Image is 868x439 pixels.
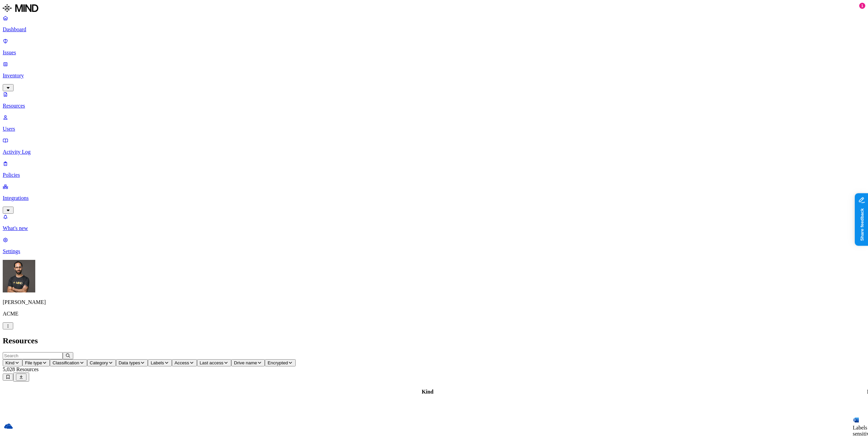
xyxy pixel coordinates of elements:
[3,248,865,254] p: Settings
[3,352,63,359] input: Search
[3,237,865,254] a: Settings
[3,137,865,155] a: Activity Log
[3,311,865,317] p: ACME
[3,91,865,109] a: Resources
[90,360,108,365] span: Category
[3,26,865,33] p: Dashboard
[3,38,865,56] a: Issues
[200,360,223,365] span: Last access
[3,3,38,14] img: MIND
[859,3,865,9] div: 1
[3,160,865,178] a: Policies
[25,360,42,365] span: File type
[3,336,865,345] h2: Resources
[3,61,865,90] a: Inventory
[3,225,865,231] p: What's new
[3,126,865,132] p: Users
[3,103,865,109] p: Resources
[3,15,865,33] a: Dashboard
[4,421,13,431] img: onedrive.svg
[175,360,189,365] span: Access
[3,3,865,15] a: MIND
[5,360,15,365] span: Kind
[3,214,865,231] a: What's new
[3,114,865,132] a: Users
[853,417,860,423] img: microsoft-word.svg
[3,184,865,213] a: Integrations
[3,195,865,201] p: Integrations
[4,389,851,395] div: Kind
[268,360,288,365] span: Encrypted
[3,366,39,372] span: 5,028 Resources
[3,73,865,79] p: Inventory
[119,360,140,365] span: Data types
[3,149,865,155] p: Activity Log
[53,360,79,365] span: Classification
[3,260,35,292] img: Ohad Abarbanel
[3,172,865,178] p: Policies
[3,50,865,56] p: Issues
[234,360,257,365] span: Drive name
[151,360,164,365] span: Labels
